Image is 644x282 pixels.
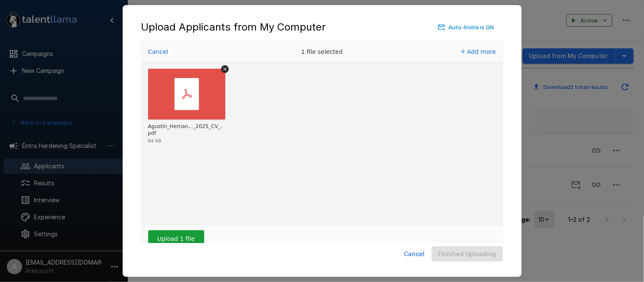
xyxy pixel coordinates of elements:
button: Cancel [401,246,428,262]
div: 1 file selected [259,41,386,62]
button: Upload 1 file [148,230,204,247]
div: Uppy Dashboard [141,41,503,253]
button: Cancel [146,46,171,58]
button: Auto-Invite is ON [436,21,496,34]
div: Agustin_Hernan_Borrajo__Resume__2025_CV_.pdf [148,123,224,137]
span: Add more [467,48,496,55]
div: 84 KB [148,139,162,143]
button: Remove file [221,65,229,73]
button: Add more files [458,46,500,58]
div: Upload Applicants from My Computer [141,20,503,34]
